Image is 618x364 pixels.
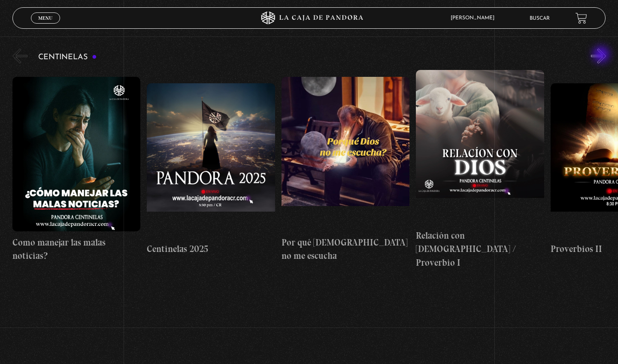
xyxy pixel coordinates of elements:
a: Por qué [DEMOGRAPHIC_DATA] no me escucha [282,70,410,270]
a: View your shopping cart [576,12,587,24]
span: Menu [38,15,52,21]
button: Previous [12,49,27,64]
span: [PERSON_NAME] [446,15,503,21]
h4: Por qué [DEMOGRAPHIC_DATA] no me escucha [282,236,410,263]
h3: Centinelas [38,53,97,61]
a: Relación con [DEMOGRAPHIC_DATA] / Proverbio I [416,70,544,270]
h4: Relación con [DEMOGRAPHIC_DATA] / Proverbio I [416,229,544,270]
h4: Como manejar las malas noticias? [12,236,141,263]
button: Next [591,49,606,64]
a: Como manejar las malas noticias? [12,70,141,270]
span: Cerrar [36,23,56,29]
h4: Centinelas 2025 [147,242,275,256]
a: Centinelas 2025 [147,70,275,270]
a: Buscar [530,16,550,21]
